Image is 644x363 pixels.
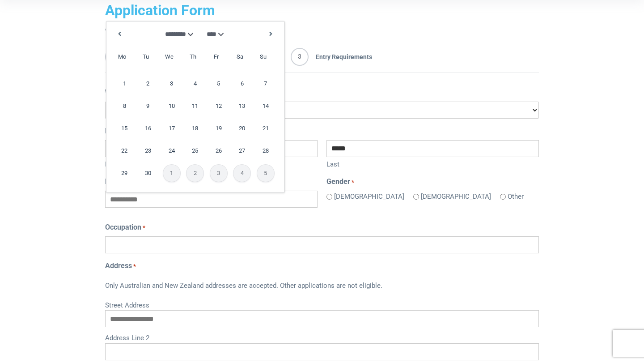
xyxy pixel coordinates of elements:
[207,30,226,39] select: Select year
[137,48,155,66] span: Tuesday
[115,75,133,93] a: 1
[115,97,133,115] a: 8
[105,126,539,137] legend: Name
[257,97,275,115] a: 14
[326,157,539,170] label: Last
[165,30,196,39] select: Select month
[233,75,251,93] a: 6
[233,97,251,115] a: 13
[231,48,249,66] span: Saturday
[163,75,181,93] a: 3
[233,120,251,137] a: 20
[115,142,133,160] a: 22
[208,48,225,66] span: Friday
[139,142,157,160] a: 23
[105,222,145,233] label: Occupation
[264,27,278,41] a: Next
[139,75,157,93] a: 2
[210,164,228,182] span: 3
[113,27,127,41] a: Previous
[233,164,251,182] span: 4
[163,97,181,115] a: 10
[257,164,275,182] span: 5
[184,48,202,66] span: Thursday
[105,275,539,298] div: Only Australian and New Zealand addresses are accepted. Other applications are not eligible.
[105,176,149,187] label: Date of Birth
[257,120,275,137] a: 21
[105,26,539,37] p: " " indicates required fields
[105,298,539,311] label: Street Address
[105,331,539,343] label: Address Line 2
[421,192,491,202] label: [DEMOGRAPHIC_DATA]
[257,142,275,160] a: 28
[105,261,539,271] legend: Address
[326,176,539,187] legend: Gender
[309,48,372,66] span: Entry Requirements
[163,120,181,137] a: 17
[139,97,157,115] a: 9
[115,120,133,137] a: 15
[254,48,272,66] span: Sunday
[186,164,204,182] span: 2
[105,87,222,98] label: Which course are you applying for?
[508,192,524,202] label: Other
[291,48,309,66] span: 3
[105,2,539,19] h2: Application Form
[115,164,133,182] a: 29
[105,157,318,170] label: First
[233,142,251,160] a: 27
[210,120,228,137] a: 19
[163,164,181,182] span: 1
[186,75,204,93] a: 4
[210,97,228,115] a: 12
[186,120,204,137] a: 18
[105,48,123,66] span: 1
[210,75,228,93] a: 5
[186,97,204,115] a: 11
[257,75,275,93] a: 7
[186,142,204,160] a: 25
[113,48,131,66] span: Monday
[139,120,157,137] a: 16
[334,192,404,202] label: [DEMOGRAPHIC_DATA]
[161,48,178,66] span: Wednesday
[139,164,157,182] a: 30
[163,142,181,160] a: 24
[210,142,228,160] a: 26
